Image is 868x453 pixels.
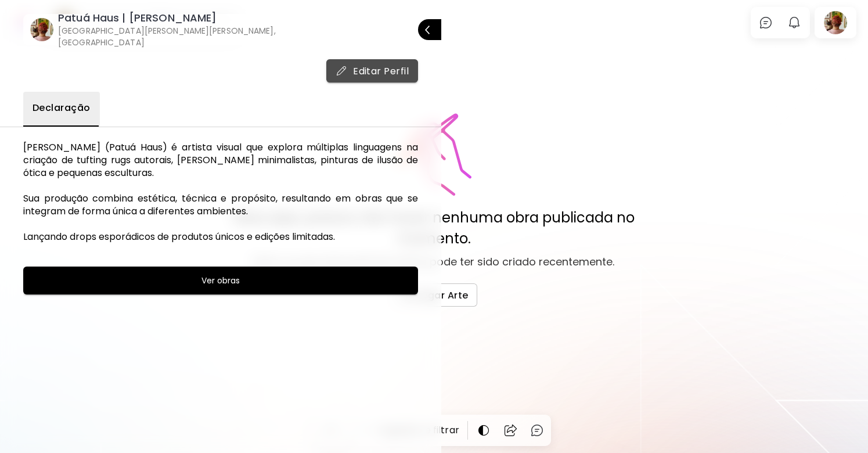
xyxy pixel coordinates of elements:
button: Ver obras [23,267,418,294]
h6: [PERSON_NAME] (Patuá Haus) é artista visual que explora múltiplas linguagens na criação de tuftin... [23,141,418,243]
h6: Ver obras [201,274,240,287]
img: mail [336,65,347,77]
span: Editar Perfil [336,65,409,77]
h6: Patuá Haus | [PERSON_NAME] [58,11,363,25]
span: Declaração [33,101,91,115]
h6: [GEOGRAPHIC_DATA][PERSON_NAME][PERSON_NAME], [GEOGRAPHIC_DATA] [58,25,363,48]
button: mailEditar Perfil [326,59,418,82]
